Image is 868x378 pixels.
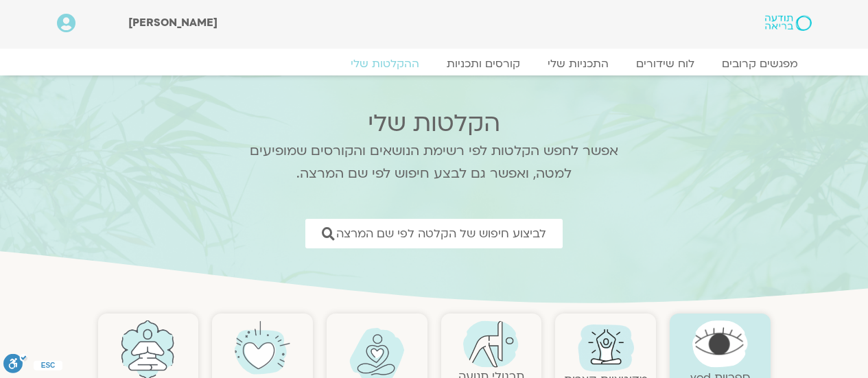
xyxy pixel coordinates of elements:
[305,219,563,248] a: לביצוע חיפוש של הקלטה לפי שם המרצה
[433,57,534,71] a: קורסים ותכניות
[57,57,812,71] nav: Menu
[128,15,218,30] span: [PERSON_NAME]
[534,57,622,71] a: התכניות שלי
[336,227,546,240] span: לביצוע חיפוש של הקלטה לפי שם המרצה
[708,57,812,71] a: מפגשים קרובים
[232,110,637,137] h2: הקלטות שלי
[337,57,433,71] a: ההקלטות שלי
[232,140,637,185] p: אפשר לחפש הקלטות לפי רשימת הנושאים והקורסים שמופיעים למטה, ואפשר גם לבצע חיפוש לפי שם המרצה.
[622,57,708,71] a: לוח שידורים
